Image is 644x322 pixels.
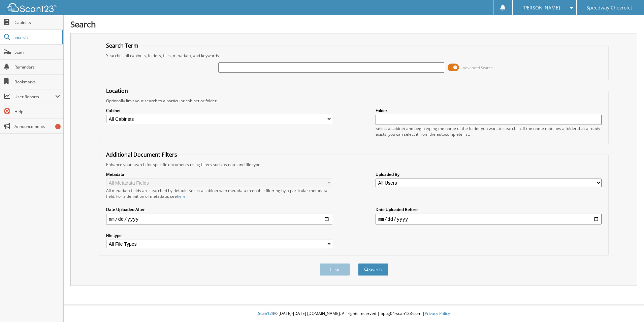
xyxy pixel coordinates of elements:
label: Uploaded By [376,171,602,177]
label: Cabinet [106,108,332,113]
div: Searches all cabinets, folders, files, metadata, and keywords [103,53,605,58]
div: 1 [55,124,61,129]
img: scan123-logo-white.svg [7,3,57,12]
span: Scan [14,49,60,55]
button: Clear [320,263,350,276]
span: User Reports [14,94,55,100]
legend: Additional Document Filters [103,151,181,158]
input: start [106,214,332,224]
span: Scan123 [258,311,274,316]
label: Date Uploaded After [106,207,332,212]
div: Select a cabinet and begin typing the name of the folder you want to search in. If the name match... [376,126,602,137]
div: Enhance your search for specific documents using filters such as date and file type. [103,162,605,167]
a: here [177,193,186,199]
span: Search [14,34,59,40]
span: Advanced Search [463,65,493,70]
span: Announcements [14,124,60,129]
span: Reminders [14,64,60,70]
span: Speedway Chevrolet [586,6,632,10]
span: Bookmarks [14,79,60,85]
span: [PERSON_NAME] [522,6,560,10]
label: Folder [376,108,602,113]
div: All metadata fields are searched by default. Select a cabinet with metadata to enable filtering b... [106,188,332,199]
button: Search [358,263,388,276]
input: end [376,214,602,224]
label: File type [106,233,332,238]
div: © [DATE]-[DATE] [DOMAIN_NAME]. All rights reserved | appg04-scan123-com | [64,305,644,322]
label: Date Uploaded Before [376,207,602,212]
legend: Location [103,87,131,95]
span: Cabinets [14,20,60,25]
legend: Search Term [103,42,142,49]
div: Optionally limit your search to a particular cabinet or folder [103,98,605,104]
a: Privacy Policy [425,311,450,316]
label: Metadata [106,171,332,177]
h1: Search [70,19,637,30]
span: Help [14,109,60,114]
